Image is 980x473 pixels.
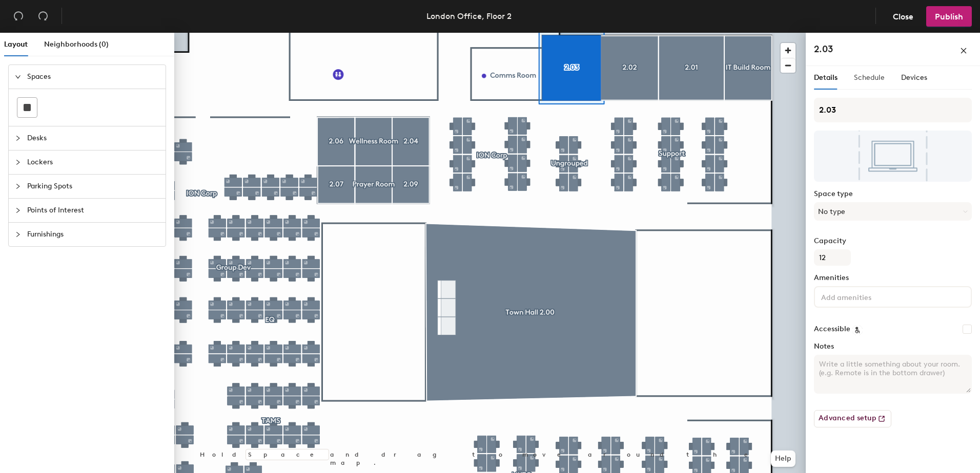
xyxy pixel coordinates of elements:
span: Points of Interest [27,199,159,222]
span: collapsed [15,183,21,189]
span: expanded [15,74,21,80]
button: Close [884,6,922,27]
span: Close [893,12,913,21]
button: Help [771,450,795,467]
span: Devices [901,73,927,82]
span: Parking Spots [27,175,159,198]
label: Notes [814,342,972,351]
img: The space named 2.03 [814,131,972,182]
span: Spaces [27,65,159,89]
span: Layout [4,40,28,49]
span: collapsed [15,159,21,165]
span: collapsed [15,207,21,213]
span: collapsed [15,231,21,238]
button: No type [814,202,972,221]
span: Neighborhoods (0) [44,40,109,49]
label: Accessible [814,325,850,333]
span: collapsed [15,135,21,141]
label: Capacity [814,237,972,245]
div: London Office, Floor 2 [426,10,512,23]
span: Furnishings [27,223,159,246]
span: Lockers [27,150,159,174]
span: undo [13,11,24,21]
span: Details [814,73,838,82]
h4: 2.03 [814,42,833,56]
input: Add amenities [819,290,911,303]
span: Desks [27,126,159,150]
span: close [960,47,967,54]
span: Publish [935,12,963,21]
label: Space type [814,190,972,198]
label: Amenities [814,274,972,282]
span: Schedule [854,73,885,82]
button: Undo (⌘ + Z) [8,6,29,27]
button: Advanced setup [814,410,891,427]
button: Redo (⌘ + ⇧ + Z) [33,6,53,27]
button: Publish [926,6,972,27]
